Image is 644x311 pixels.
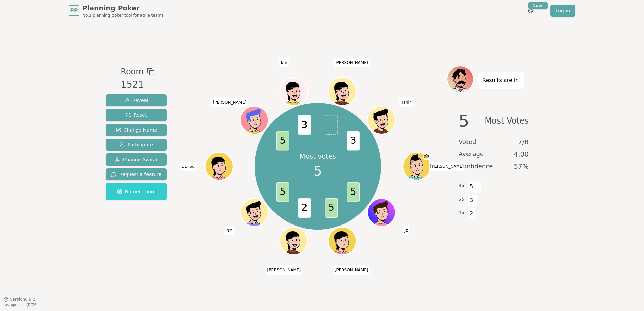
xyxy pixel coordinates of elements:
[550,5,575,17] a: Log in
[325,198,338,217] span: 5
[459,196,465,203] span: 2 x
[423,153,430,160] span: chris is the host
[206,153,232,179] button: Click to change your avatar
[403,226,410,235] span: Click to change your name
[106,124,167,136] button: Change Name
[525,5,537,17] button: New!
[429,162,466,171] span: Click to change your name
[459,162,493,171] span: Confidence
[69,3,164,18] a: PPPlanning PokerNo.1 planning poker tool for agile teams
[298,198,311,217] span: 2
[117,188,156,195] span: Named room
[276,182,289,202] span: 5
[266,265,303,275] span: Click to change your name
[276,131,289,150] span: 5
[121,78,154,92] div: 1521
[468,195,475,206] span: 3
[70,7,78,15] span: PP
[3,303,38,307] span: Last updated: [DATE]
[111,171,161,178] span: Request a feature
[225,226,234,235] span: Click to change your name
[116,127,157,133] span: Change Name
[482,76,521,85] p: Results are in!
[347,131,360,150] span: 3
[459,182,465,190] span: 4 x
[10,297,35,302] span: Version 0.9.2
[514,162,529,171] span: 57 %
[120,141,153,148] span: Participate
[459,209,465,217] span: 1 x
[106,183,167,200] button: Named room
[333,265,370,275] span: Click to change your name
[82,3,164,13] span: Planning Poker
[468,208,475,219] span: 2
[468,181,475,193] span: 5
[459,137,476,147] span: Voted
[528,2,548,9] div: New!
[211,98,248,107] span: Click to change your name
[459,149,484,159] span: Average
[106,109,167,121] button: Reset
[459,113,469,129] span: 5
[180,162,197,171] span: Click to change your name
[518,137,529,147] span: 7 / 8
[106,139,167,151] button: Participate
[485,113,529,129] span: Most Votes
[399,98,413,107] span: Click to change your name
[514,149,529,159] span: 4.00
[124,97,148,104] span: Reveal
[188,165,196,168] span: (you)
[82,13,164,18] span: No.1 planning poker tool for agile teams
[3,297,35,302] button: Version0.9.2
[347,182,360,202] span: 5
[299,151,336,161] p: Most votes
[106,168,167,180] button: Request a feature
[298,115,311,135] span: 3
[121,66,143,78] span: Room
[106,153,167,166] button: Change Avatar
[333,58,370,67] span: Click to change your name
[314,161,322,181] span: 5
[279,58,289,67] span: Click to change your name
[106,94,167,106] button: Reveal
[126,112,147,118] span: Reset
[115,156,158,163] span: Change Avatar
